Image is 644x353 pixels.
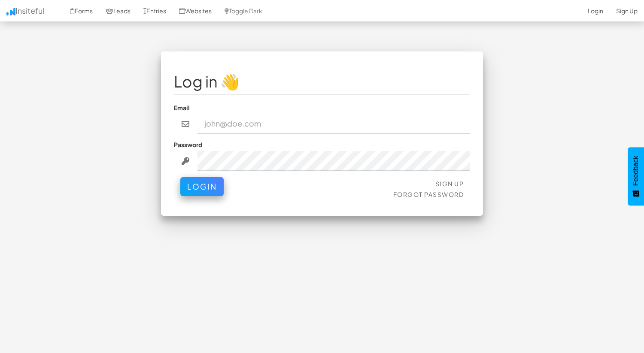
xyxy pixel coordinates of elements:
[435,180,464,187] a: Sign Up
[393,190,464,198] a: Forgot Password
[632,156,640,186] span: Feedback
[174,103,190,112] label: Email
[174,73,470,90] h1: Log in 👋
[628,147,644,205] button: Feedback - Show survey
[197,114,471,134] input: john@doe.com
[6,8,15,15] img: icon.png
[174,140,202,149] label: Password
[180,177,224,196] button: Login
